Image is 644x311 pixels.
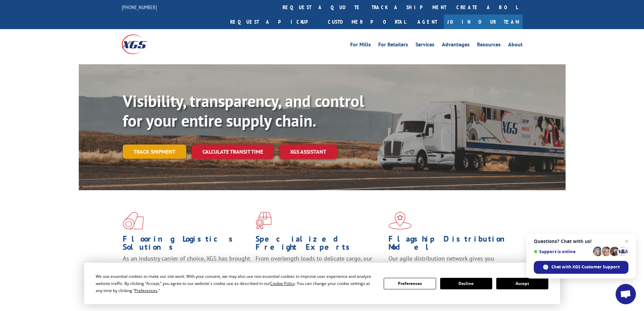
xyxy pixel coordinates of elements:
h1: Flagship Distribution Model [388,235,516,254]
span: Cookie Policy [270,281,295,286]
a: Calculate transit time [192,145,274,159]
p: From overlength loads to delicate cargo, our experienced staff knows the best way to move your fr... [256,254,383,285]
div: Chat with XGS Customer Support [534,261,628,274]
h1: Specialized Freight Experts [256,235,383,254]
button: Decline [440,278,492,289]
a: About [508,42,523,49]
div: Cookie Consent Prompt [84,263,560,304]
button: Preferences [384,278,436,289]
a: XGS ASSISTANT [279,145,337,159]
button: Accept [496,278,548,289]
span: Close chat [623,237,631,245]
span: Questions? Chat with us! [534,239,628,244]
span: As an industry carrier of choice, XGS has brought innovation and dedication to flooring logistics... [123,254,250,279]
a: Agent [411,15,444,29]
span: Support is online [534,249,591,254]
img: xgs-icon-flagship-distribution-model-red [388,212,412,229]
img: xgs-icon-total-supply-chain-intelligence-red [123,212,144,229]
b: Visibility, transparency, and control for your entire supply chain. [123,90,364,131]
span: Chat with XGS Customer Support [551,264,620,270]
a: For Retailers [378,42,408,49]
a: Advantages [442,42,470,49]
img: xgs-icon-focused-on-flooring-red [256,212,271,229]
span: Preferences [135,288,158,293]
a: Track shipment [123,145,186,159]
div: We use essential cookies to make our site work. With your consent, we may also use non-essential ... [96,273,376,294]
a: For Mills [350,42,371,49]
a: Resources [477,42,501,49]
a: Join Our Team [444,15,523,29]
a: [PHONE_NUMBER] [122,4,157,10]
h1: Flooring Logistics Solutions [123,235,251,254]
a: Services [415,42,434,49]
div: Open chat [616,284,636,304]
a: Customer Portal [323,15,411,29]
span: Our agile distribution network gives you nationwide inventory management on demand. [388,254,513,270]
a: Request a pickup [225,15,323,29]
